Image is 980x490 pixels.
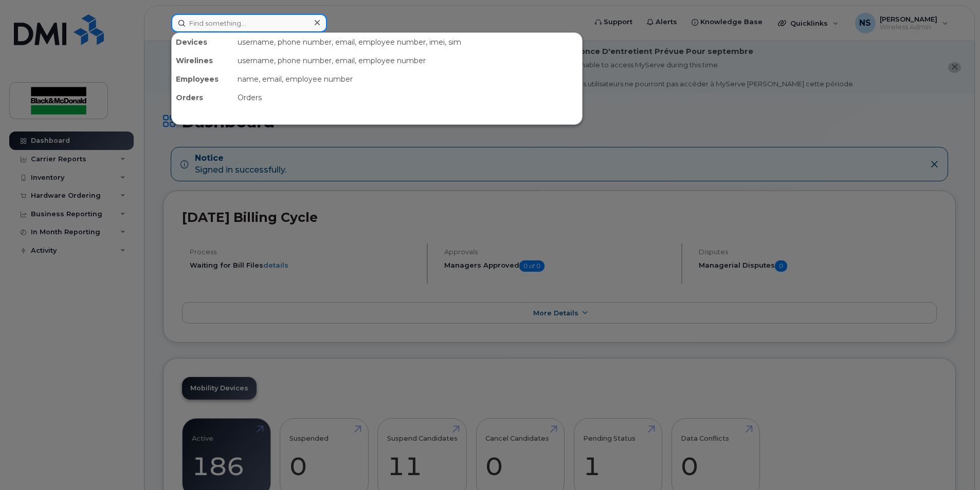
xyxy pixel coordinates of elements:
div: Orders [233,88,582,107]
div: Employees [172,70,233,88]
div: username, phone number, email, employee number [233,51,582,70]
div: name, email, employee number [233,70,582,88]
div: Wirelines [172,51,233,70]
div: Orders [172,88,233,107]
div: Devices [172,33,233,51]
div: username, phone number, email, employee number, imei, sim [233,33,582,51]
